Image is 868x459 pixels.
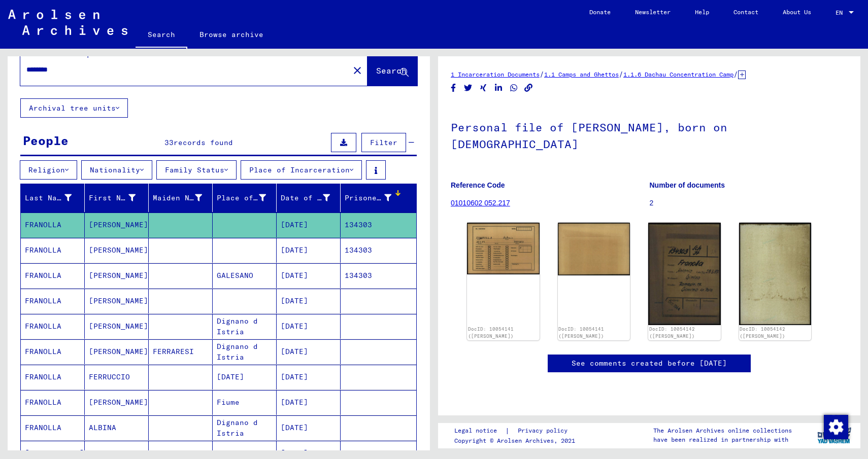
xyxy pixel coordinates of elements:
span: / [733,69,738,79]
a: Search [136,22,187,49]
mat-cell: [PERSON_NAME] [85,314,149,339]
a: DocID: 10054142 ([PERSON_NAME]) [740,326,785,339]
b: Number of documents [650,181,725,189]
button: Place of Incarceration [241,160,362,180]
mat-cell: [PERSON_NAME] [85,263,149,288]
mat-cell: [DATE] [277,263,341,288]
mat-cell: FRANOLLA [21,289,85,313]
mat-cell: FRANOLLA [21,415,85,440]
mat-cell: [DATE] [277,314,341,339]
div: Prisoner # [345,193,391,203]
h1: Personal file of [PERSON_NAME], born on [DEMOGRAPHIC_DATA] [451,104,848,165]
mat-cell: ALBINA [85,415,149,440]
mat-cell: [DATE] [277,238,341,263]
img: Change consent [824,415,848,439]
mat-cell: FERRUCCIO [85,365,149,390]
button: Share on Xing [478,82,489,94]
div: People [23,131,69,150]
a: DocID: 10054141 ([PERSON_NAME]) [558,326,604,339]
mat-header-cell: Date of Birth [277,184,341,212]
div: Prisoner # [345,190,404,206]
mat-cell: [DATE] [213,365,277,390]
mat-cell: Dignano d Istria [213,314,277,339]
mat-cell: [PERSON_NAME] [85,390,149,415]
button: Filter [361,133,406,152]
div: First Name [89,190,148,206]
mat-header-cell: Last Name [21,184,85,212]
div: Date of Birth [281,190,343,206]
div: Place of Birth [217,190,279,206]
mat-cell: 134303 [341,238,416,263]
mat-cell: 134303 [341,213,416,237]
mat-cell: Dignano d Istria [213,415,277,440]
mat-icon: close [351,64,363,77]
mat-cell: [DATE] [277,390,341,415]
mat-cell: 134303 [341,263,416,288]
mat-cell: [DATE] [277,365,341,390]
button: Archival tree units [20,98,128,118]
img: Arolsen_neg.svg [8,10,127,35]
a: 1.1.6 Dachau Concentration Camp [623,70,733,78]
mat-header-cell: First Name [85,184,149,212]
div: Maiden Name [153,193,202,203]
mat-cell: FRANOLLA [21,238,85,263]
mat-cell: [PERSON_NAME] [85,339,149,364]
mat-cell: FRANOLLA [21,365,85,390]
mat-cell: FERRARESI [149,339,213,364]
button: Clear [347,60,368,80]
button: Share on LinkedIn [493,82,504,94]
mat-cell: FRANOLLA [21,390,85,415]
mat-header-cell: Maiden Name [149,184,213,212]
a: 1 Incarceration Documents [451,70,540,78]
mat-cell: FRANOLLA [21,263,85,288]
button: Copy link [523,82,534,94]
mat-cell: [DATE] [277,213,341,237]
p: Copyright © Arolsen Archives, 2021 [454,436,580,445]
img: yv_logo.png [815,422,853,448]
span: 33 [164,138,174,147]
span: / [619,69,623,79]
span: EN [836,9,847,16]
mat-cell: FRANOLLA [21,314,85,339]
button: Share on WhatsApp [509,82,519,94]
button: Share on Facebook [448,82,459,94]
div: Last Name [25,193,72,203]
mat-cell: [DATE] [277,339,341,364]
p: have been realized in partnership with [653,435,792,444]
a: 01010602 052.217 [451,199,510,207]
mat-cell: FRANOLLA [21,213,85,237]
button: Religion [20,160,77,180]
mat-header-cell: Place of Birth [213,184,277,212]
mat-cell: [PERSON_NAME] [85,238,149,263]
a: See comments created before [DATE] [572,358,727,369]
div: Last Name [25,190,84,206]
mat-cell: [PERSON_NAME] [85,289,149,313]
a: Privacy policy [510,426,580,436]
mat-cell: [PERSON_NAME] [85,213,149,237]
span: Search [376,65,407,76]
mat-cell: Dignano d Istria [213,339,277,364]
div: Date of Birth [281,193,330,203]
div: First Name [89,193,136,203]
p: The Arolsen Archives online collections [653,426,792,435]
img: 001.jpg [467,223,540,274]
button: Share on Twitter [463,82,474,94]
mat-cell: FRANOLLA [21,339,85,364]
mat-cell: GALESANO [213,263,277,288]
a: DocID: 10054142 ([PERSON_NAME]) [649,326,695,339]
img: 002.jpg [558,223,630,275]
button: Nationality [81,160,152,180]
img: 002.jpg [739,223,812,325]
button: Search [368,54,417,86]
span: Filter [370,138,397,147]
img: 001.jpg [648,223,721,325]
span: / [540,69,544,79]
a: DocID: 10054141 ([PERSON_NAME]) [468,326,514,339]
button: Family Status [156,160,237,180]
b: Reference Code [451,181,505,189]
span: records found [174,138,233,147]
div: | [454,426,580,436]
a: Legal notice [454,426,505,436]
a: Browse archive [187,22,276,47]
mat-header-cell: Prisoner # [341,184,416,212]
